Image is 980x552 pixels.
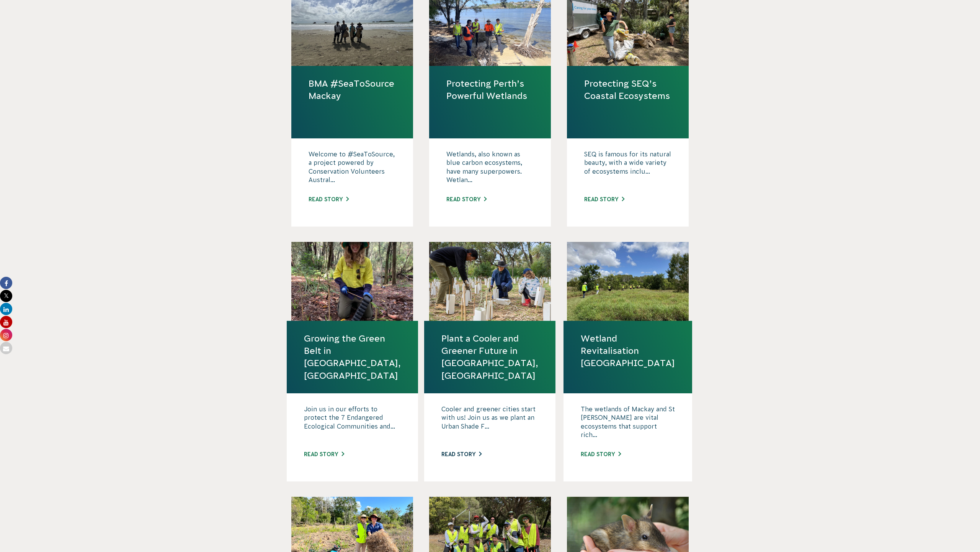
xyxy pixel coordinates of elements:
a: Read story [304,451,344,457]
p: The wetlands of Mackay and St [PERSON_NAME] are vital ecosystems that support rich... [581,405,675,443]
p: Join us in our efforts to protect the 7 Endangered Ecological Communities and... [304,405,401,443]
a: Growing the Green Belt in [GEOGRAPHIC_DATA], [GEOGRAPHIC_DATA] [304,332,401,382]
p: Welcome to #SeaToSource, a project powered by Conservation Volunteers Austral... [309,150,396,188]
p: Wetlands, also known as blue carbon ecosystems, have many superpowers. Wetlan... [446,150,534,188]
a: Read story [309,196,349,202]
a: Wetland Revitalisation [GEOGRAPHIC_DATA] [581,332,675,370]
a: Read story [581,451,621,457]
a: BMA #SeaToSource Mackay [309,77,396,102]
a: Protecting Perth’s Powerful Wetlands [446,77,534,102]
a: Read story [584,196,624,202]
a: Plant a Cooler and Greener Future in [GEOGRAPHIC_DATA], [GEOGRAPHIC_DATA] [441,332,538,382]
a: Read story [441,451,482,457]
p: SEQ is famous for its natural beauty, with a wide variety of ecosystems inclu... [584,150,671,188]
a: Protecting SEQ’s Coastal Ecosystems [584,77,671,102]
a: Read story [446,196,487,202]
p: Cooler and greener cities start with us! Join us as we plant an Urban Shade F... [441,405,538,443]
